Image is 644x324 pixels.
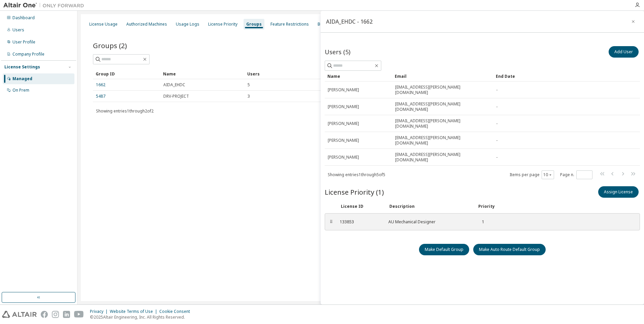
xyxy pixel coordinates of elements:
span: Items per page [510,170,554,179]
span: [PERSON_NAME] [328,104,359,109]
span: [PERSON_NAME] [328,87,359,93]
span: 5 [248,82,250,88]
span: Users (5) [325,48,350,56]
div: Name [163,68,242,79]
span: - [496,121,497,126]
img: Altair One [3,2,88,9]
div: License Settings [4,64,40,70]
div: End Date [496,71,621,82]
span: - [496,104,497,109]
div: Name [327,71,389,82]
div: 1 [477,219,484,225]
button: Add User [609,46,639,58]
span: [PERSON_NAME] [328,138,359,143]
a: 1662 [96,82,105,88]
img: youtube.svg [74,311,84,318]
img: linkedin.svg [63,311,70,318]
img: altair_logo.svg [2,311,37,318]
div: Website Terms of Use [110,309,159,314]
span: [EMAIL_ADDRESS][PERSON_NAME][DOMAIN_NAME] [395,101,490,112]
span: - [496,87,497,93]
span: [EMAIL_ADDRESS][PERSON_NAME][DOMAIN_NAME] [395,85,490,95]
div: License ID [341,204,381,209]
span: [EMAIL_ADDRESS][PERSON_NAME][DOMAIN_NAME] [395,152,490,163]
div: AU Mechanical Designer [388,219,469,225]
div: Managed [12,76,32,82]
img: facebook.svg [41,311,48,318]
span: [EMAIL_ADDRESS][PERSON_NAME][DOMAIN_NAME] [395,135,490,146]
span: [PERSON_NAME] [328,121,359,126]
div: Group ID [96,68,158,79]
button: Make Auto Route Default Group [473,244,546,255]
div: Privacy [90,309,110,314]
a: 5487 [96,94,105,99]
div: 133853 [340,219,380,225]
span: - [496,155,497,160]
span: Groups (2) [93,41,127,50]
span: License Priority (1) [325,187,384,197]
div: Company Profile [12,52,44,57]
div: ⠿ [329,219,333,225]
div: Priority [478,204,495,209]
div: Dashboard [12,15,35,21]
div: Email [395,71,490,82]
span: [PERSON_NAME] [328,155,359,160]
div: Borrow Settings [318,22,349,27]
img: instagram.svg [52,311,59,318]
div: On Prem [12,88,29,93]
div: Description [389,204,470,209]
span: - [496,138,497,143]
span: AIDA_EHDC [163,82,185,88]
div: Cookie Consent [159,309,194,314]
span: DRV-PROJECT [163,94,189,99]
div: License Usage [89,22,118,27]
div: Authorized Machines [126,22,167,27]
div: AIDA_EHDC - 1662 [326,19,373,24]
span: Page n. [560,170,592,179]
span: 3 [248,94,250,99]
p: © 2025 Altair Engineering, Inc. All Rights Reserved. [90,314,194,320]
div: Users [12,27,24,33]
button: 10 [543,172,552,177]
span: Showing entries 1 through 5 of 5 [328,172,385,177]
div: Feature Restrictions [270,22,309,27]
div: User Profile [12,39,35,45]
button: Assign License [598,186,639,198]
div: Users [247,68,610,79]
div: License Priority [208,22,237,27]
div: Usage Logs [176,22,199,27]
div: Groups [246,22,262,27]
button: Make Default Group [419,244,469,255]
span: Showing entries 1 through 2 of 2 [96,108,154,114]
span: [EMAIL_ADDRESS][PERSON_NAME][DOMAIN_NAME] [395,118,490,129]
